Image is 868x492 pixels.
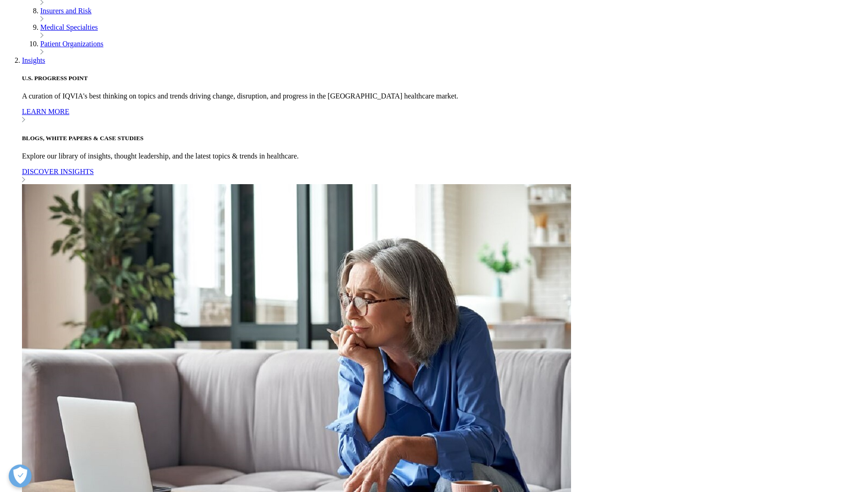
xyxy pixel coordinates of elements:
a: Medical Specialties [40,23,98,31]
button: Open Preferences [9,465,32,487]
p: Explore our library of insights, thought leadership, and the latest topics & trends in healthcare. [22,152,864,160]
a: Patient Organizations [40,40,103,48]
h5: U.S. PROGRESS POINT [22,75,864,82]
a: DISCOVER INSIGHTS [22,168,864,184]
a: Insights [22,56,45,64]
a: LEARN MORE [22,108,864,124]
h5: BLOGS, WHITE PAPERS & CASE STUDIES [22,135,864,142]
a: Insurers and Risk [40,7,92,15]
p: A curation of IQVIA's best thinking on topics and trends driving change, disruption, and progress... [22,92,864,100]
